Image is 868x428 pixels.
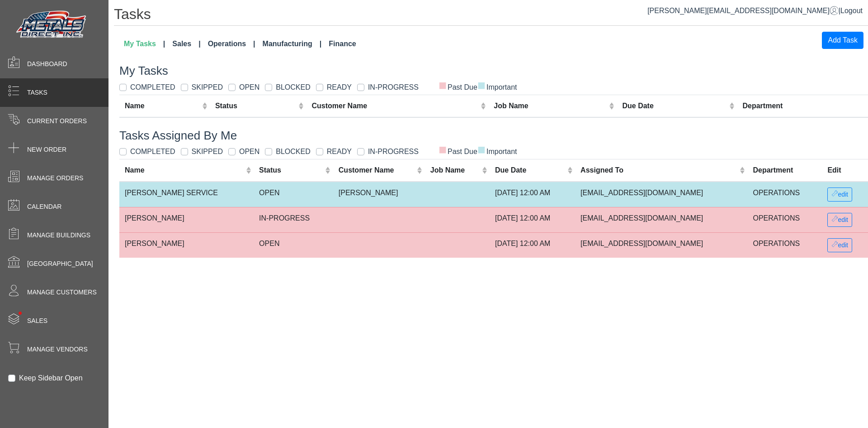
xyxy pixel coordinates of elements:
[27,88,47,97] span: Tasks
[339,165,415,176] div: Customer Name
[827,213,852,227] button: edit
[276,146,310,157] label: BLOCKED
[647,5,863,16] div: |
[439,148,477,155] span: Past Due
[495,165,565,176] div: Due Date
[494,101,607,111] div: Job Name
[840,7,863,14] span: Logout
[439,82,447,88] span: ■
[368,146,419,157] label: IN-PROGRESS
[822,32,863,49] button: Add Task
[27,231,90,240] span: Manage Buildings
[27,345,88,354] span: Manage Vendors
[742,101,863,111] div: Department
[575,207,747,232] td: [EMAIL_ADDRESS][DOMAIN_NAME]
[490,207,575,232] td: [DATE] 12:00 AM
[119,207,254,232] td: [PERSON_NAME]
[490,232,575,258] td: [DATE] 12:00 AM
[114,5,868,26] h1: Tasks
[575,232,747,258] td: [EMAIL_ADDRESS][DOMAIN_NAME]
[254,232,333,258] td: OPEN
[311,101,478,111] div: Customer Name
[119,129,868,143] h3: Tasks Assigned By Me
[259,35,325,53] a: Manufacturing
[239,146,259,157] label: OPEN
[276,82,310,93] label: BLOCKED
[119,64,868,78] h3: My Tasks
[169,35,204,53] a: Sales
[477,83,517,91] span: Important
[27,288,97,297] span: Manage Customers
[204,35,259,53] a: Operations
[130,146,175,157] label: COMPLETED
[430,165,480,176] div: Job Name
[14,8,90,42] img: Metals Direct Inc Logo
[27,173,83,183] span: Manage Orders
[27,259,93,269] span: [GEOGRAPHIC_DATA]
[622,101,727,111] div: Due Date
[439,146,447,153] span: ■
[333,182,425,207] td: [PERSON_NAME]
[215,101,296,111] div: Status
[747,182,822,207] td: OPERATIONS
[327,82,352,93] label: READY
[130,82,175,93] label: COMPLETED
[120,35,169,53] a: My Tasks
[827,188,852,202] button: edit
[27,59,67,69] span: Dashboard
[192,146,223,157] label: SKIPPED
[259,165,323,176] div: Status
[580,165,737,176] div: Assigned To
[490,182,575,207] td: [DATE] 12:00 AM
[325,35,359,53] a: Finance
[477,146,486,153] span: ■
[827,238,852,252] button: edit
[753,165,816,176] div: Department
[477,82,486,88] span: ■
[27,316,47,326] span: Sales
[239,82,259,93] label: OPEN
[125,101,200,111] div: Name
[439,83,477,91] span: Past Due
[575,182,747,207] td: [EMAIL_ADDRESS][DOMAIN_NAME]
[647,7,839,14] a: [PERSON_NAME][EMAIL_ADDRESS][DOMAIN_NAME]
[27,145,66,154] span: New Order
[9,298,32,328] span: •
[192,82,223,93] label: SKIPPED
[254,207,333,232] td: IN-PROGRESS
[27,202,61,212] span: Calendar
[327,146,352,157] label: READY
[27,116,87,126] span: Current Orders
[125,165,244,176] div: Name
[477,148,517,155] span: Important
[747,207,822,232] td: OPERATIONS
[119,232,254,258] td: [PERSON_NAME]
[119,182,254,207] td: [PERSON_NAME] SERVICE
[254,182,333,207] td: OPEN
[747,232,822,258] td: OPERATIONS
[827,165,863,176] div: Edit
[368,82,419,93] label: IN-PROGRESS
[19,373,83,384] label: Keep Sidebar Open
